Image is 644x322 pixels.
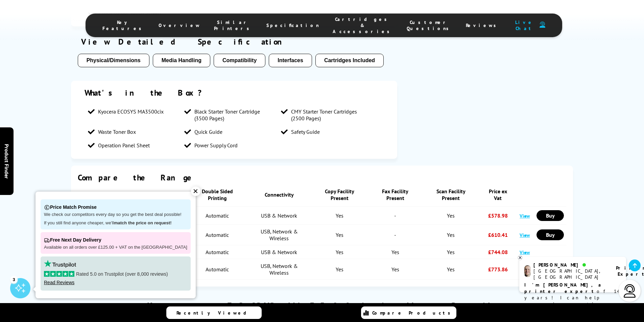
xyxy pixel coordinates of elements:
span: Overview [159,22,200,28]
td: £610.41 [479,225,517,245]
button: Cartridges Included [315,54,384,67]
div: View Detailed Specification [78,36,391,47]
span: Specification [266,22,319,28]
td: - [368,225,423,245]
img: user-headset-light.svg [623,284,637,298]
span: Product Finder [3,144,10,178]
span: Reviews [466,22,500,28]
td: £773.86 [479,259,517,280]
td: Yes [422,207,479,225]
th: Price ex Vat [479,183,517,207]
th: Connectivity [247,183,311,207]
p: If you still find anyone cheaper, we'll [44,220,187,226]
td: USB & Network [247,245,311,259]
div: [PERSON_NAME] [533,262,607,268]
a: Recently Viewed [166,306,262,319]
td: Automatic [187,207,247,225]
span: Recently Viewed [176,310,253,316]
span: Cartridges & Accessories [333,16,393,34]
span: Compare Products [372,310,454,316]
button: Media Handling [153,54,210,67]
img: user-headset-duotone.svg [540,22,545,28]
p: Available on all orders over £125.00 + VAT on the [GEOGRAPHIC_DATA] [44,245,187,250]
div: Compare the Range [78,172,567,183]
td: Yes [422,225,479,245]
div: ✕ [191,187,200,196]
a: Compare Products [361,306,456,319]
img: ashley-livechat.png [524,265,531,277]
span: Power Supply Cord [194,142,238,149]
span: Operation Panel Sheet [98,142,150,149]
td: £744.08 [479,245,517,259]
td: - [368,207,423,225]
strong: match the price on request! [114,220,171,225]
a: View [520,249,530,255]
div: [GEOGRAPHIC_DATA], [GEOGRAPHIC_DATA] [533,268,607,280]
span: Live Chat [513,19,536,31]
span: Kyocera ECOSYS MA3500cix [98,108,164,115]
td: Yes [368,259,423,280]
a: View [520,232,530,238]
td: USB & Network [247,207,311,225]
td: Yes [311,259,368,280]
td: Yes [368,245,423,259]
span: CMY Starter Toner Cartridges (2500 Pages) [291,108,371,122]
p: We check our competitors every day so you get the best deal possible! [44,212,187,218]
div: What's in the Box? [85,88,384,98]
a: View [520,213,530,219]
td: Yes [311,245,368,259]
span: Similar Printers [214,19,253,31]
p: Free Next Day Delivery [44,236,187,245]
span: Key Features [102,19,145,31]
td: Yes [311,225,368,245]
a: Read Reviews [44,280,74,285]
button: Compatibility [214,54,265,67]
td: Automatic [187,259,247,280]
td: Yes [422,259,479,280]
th: Fax Facility Present [368,183,423,207]
span: Quick Guide [194,128,222,135]
th: Scan Facility Present [422,183,479,207]
span: Customer Questions [407,19,452,31]
a: Buy [536,229,564,240]
img: trustpilot rating [44,260,76,268]
img: stars-5.svg [44,271,74,277]
td: Automatic [187,245,247,259]
b: I'm [PERSON_NAME], a printer expert [524,282,603,294]
button: Interfaces [269,54,312,67]
p: Rated 5.0 on Trustpilot (over 8,000 reviews) [44,271,187,277]
p: of 14 years! I can help you choose the right product [524,282,621,314]
td: Yes [422,245,479,259]
div: 3 [10,276,18,283]
p: Price Match Promise [44,203,187,212]
td: USB, Network & Wireless [247,259,311,280]
th: Model [78,183,187,207]
a: Buy [536,210,564,221]
h2: Kyocera ECOSYS MA3500cix in More Detail [71,300,573,311]
td: Yes [311,207,368,225]
td: Automatic [187,225,247,245]
td: USB, Network & Wireless [247,225,311,245]
span: Black Starter Toner Cartridge (3500 Pages) [194,108,274,122]
th: Copy Facility Present [311,183,368,207]
button: Physical/Dimensions [78,54,149,67]
span: Waste Toner Box [98,128,136,135]
span: Safety Guide [291,128,320,135]
td: £578.98 [479,207,517,225]
th: Double Sided Printing [187,183,247,207]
